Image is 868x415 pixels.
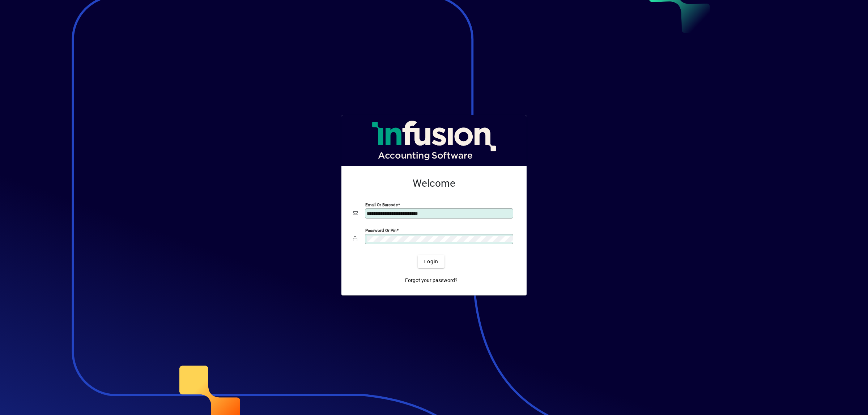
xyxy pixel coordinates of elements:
[405,277,458,284] span: Forgot your password?
[365,202,398,207] mat-label: Email or Barcode
[418,255,444,268] button: Login
[353,177,515,190] h2: Welcome
[424,258,438,265] span: Login
[365,228,396,233] mat-label: Password or Pin
[402,274,460,287] a: Forgot your password?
